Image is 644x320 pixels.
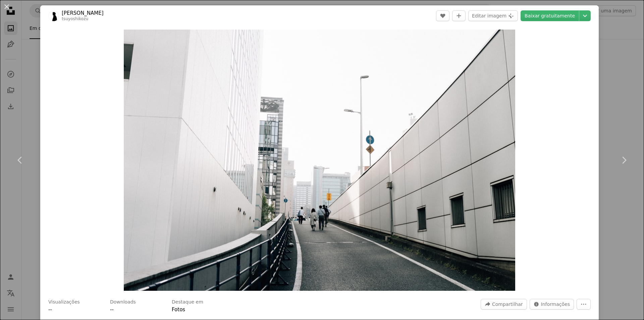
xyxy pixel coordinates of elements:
span: Informações [541,299,570,309]
button: Compartilhar esta imagem [481,299,527,310]
h3: Destaque em [172,299,203,306]
span: -- [48,307,52,313]
a: tsuyoshikozu [62,16,88,21]
a: Fotos [172,307,185,313]
img: Ir para o perfil de Tsuyoshi Kozu [48,10,59,21]
button: Editar imagem [468,10,518,21]
button: Adicionar à coleção [452,10,466,21]
img: Pessoas pedalando em uma estrada entre edifícios modernos [124,30,515,291]
button: -- [48,306,52,314]
span: Compartilhar [492,299,523,309]
button: -- [110,306,114,314]
span: -- [110,307,114,313]
a: Próximo [604,128,644,192]
button: Mais ações [577,299,591,310]
button: Escolha o tamanho do download [579,10,591,21]
button: Estatísticas desta imagem [530,299,574,310]
a: [PERSON_NAME] [62,10,104,16]
h3: Downloads [110,299,136,306]
a: Baixar gratuitamente [521,10,579,21]
button: Curtir [436,10,449,21]
button: Ampliar esta imagem [124,30,515,291]
h3: Visualizações [48,299,80,306]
